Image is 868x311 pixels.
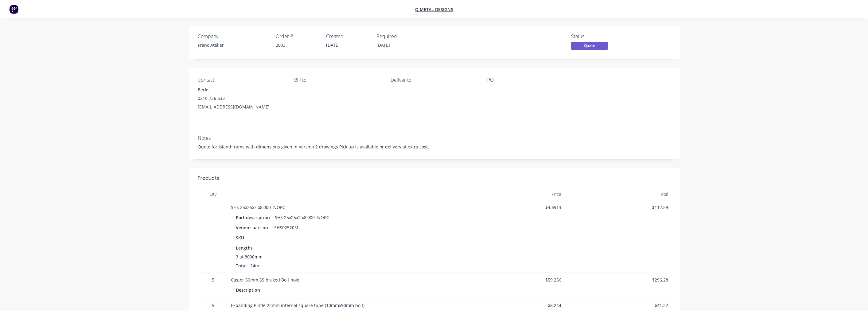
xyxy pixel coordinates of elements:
[376,33,419,39] div: Required
[376,42,390,48] span: [DATE]
[326,33,369,39] div: Created
[460,277,562,283] span: $59.256
[198,85,284,94] div: Becks
[566,302,668,309] span: $41.22
[571,33,617,39] div: Status
[198,42,268,48] div: Franc Atelier
[198,188,228,200] div: Qty
[198,33,268,39] div: Company
[198,144,671,150] div: Quote for Island frame with dimensions given in Version 2 drawings Pick up is available or delive...
[571,42,608,49] span: Quote
[231,204,285,210] span: SHS 25x25x2 x8,000 NOPC
[487,77,574,83] div: PO
[198,85,284,111] div: Becks0210 736 633[EMAIL_ADDRESS][DOMAIN_NAME]
[236,233,247,242] div: SKU
[236,213,272,222] div: Part description
[272,223,301,232] div: SHS02520M
[566,204,668,211] span: $112.59
[231,302,364,308] span: Expanding Pintle 22mm internal square tube (10mmx90mm bolt)
[460,204,562,211] span: $4.6913
[198,175,219,182] div: Products
[564,188,671,200] div: Total
[457,188,564,200] div: Price
[9,5,18,14] img: Factory
[566,277,668,283] span: $296.28
[200,277,226,283] span: 5
[198,103,284,111] div: [EMAIL_ADDRESS][DOMAIN_NAME]
[200,302,226,309] span: 5
[236,254,263,260] span: 3 at 8000mm
[236,245,253,251] span: Lengths
[415,6,453,12] a: Q Metal Designs
[236,285,263,294] div: Description
[294,77,381,83] div: Bill to
[276,42,319,48] div: 2003
[326,42,340,48] span: [DATE]
[460,302,562,309] span: $8.244
[391,77,477,83] div: Deliver to
[198,77,284,83] div: Contact
[236,263,248,269] span: Total:
[248,263,262,269] span: 24m
[198,135,671,141] div: Notes
[198,94,284,103] div: 0210 736 633
[231,277,299,283] span: Castor 50mm SS braked Bolt hole
[236,223,272,232] div: Vendor part no.
[276,33,319,39] div: Order #
[272,213,332,222] div: SHS 25x25x2 x8,000 NOPC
